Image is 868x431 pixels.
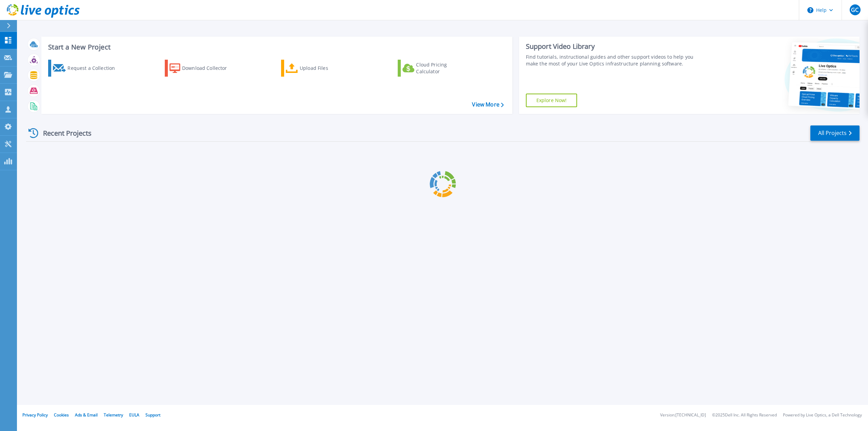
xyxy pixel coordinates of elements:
li: Powered by Live Optics, a Dell Technology [783,413,862,417]
div: Upload Files [300,61,354,75]
div: Support Video Library [526,42,702,51]
a: Support [145,412,160,418]
a: Download Collector [165,60,240,77]
div: Request a Collection [67,61,122,75]
div: Find tutorials, instructional guides and other support videos to help you make the most of your L... [526,54,702,67]
a: Request a Collection [48,60,124,77]
div: Download Collector [182,61,236,75]
a: View More [472,101,504,108]
div: Recent Projects [26,125,101,141]
a: EULA [129,412,139,418]
li: © 2025 Dell Inc. All Rights Reserved [712,413,777,417]
a: Privacy Policy [22,412,48,418]
a: Explore Now! [526,94,577,107]
a: All Projects [810,125,860,141]
a: Upload Files [281,60,357,77]
li: Version: [TECHNICAL_ID] [660,413,706,417]
a: Cookies [54,412,69,418]
a: Telemetry [104,412,123,418]
h3: Start a New Project [48,43,504,51]
div: Cloud Pricing Calculator [416,61,470,75]
a: Cloud Pricing Calculator [398,60,473,77]
a: Ads & Email [75,412,98,418]
span: GC [851,7,859,13]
